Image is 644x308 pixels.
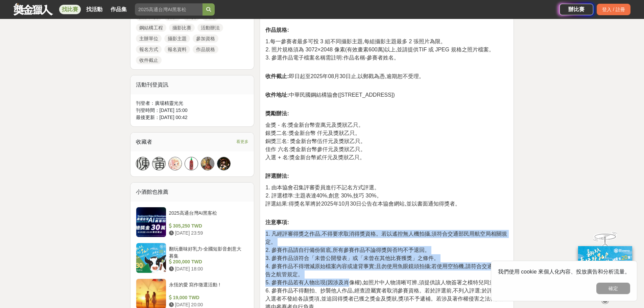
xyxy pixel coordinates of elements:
[169,157,182,170] img: Avatar
[217,157,230,170] img: Avatar
[265,47,494,52] span: 2. 照片規格須為 3072×2048 像素(有效畫素600萬)以上,並請提供TIF 或 JPEG 規格之照片檔案。
[169,24,195,32] a: 攝影比賽
[169,258,246,265] div: 200,000 TWD
[201,157,214,170] a: Avatar
[136,24,166,32] a: 鋼結構工程
[265,146,366,152] span: 佳作 六名:獎金新台幣參仟元及獎狀乙只。
[185,157,198,170] a: Avatar
[201,157,214,170] img: Avatar
[136,243,249,273] a: 翻玩臺味好乳力-全國短影音創意大募集 200,000 TWD [DATE] 18:00
[265,27,289,33] strong: 作品規格:
[193,45,218,53] a: 作品規格
[197,24,223,32] a: 活動辦法
[169,245,246,258] div: 翻玩臺味好乳力-全國短影音創意大募集
[135,3,202,16] input: 2025高通台灣AI黑客松
[265,138,366,144] span: 銅獎三名: 獎金新台幣伍仟元及獎狀乙只。
[265,55,399,61] span: 3. 參選作品電子檔案名稱需註明:作品名稱-參賽者姓名。
[164,34,190,43] a: 攝影主題
[265,111,289,116] strong: 獎勵辦法:
[130,75,254,94] div: 活動刊登資訊
[136,139,152,145] span: 收藏者
[265,92,395,98] span: 中華民國鋼結構協會([STREET_ADDRESS])
[265,219,289,225] strong: 注意事項:
[136,107,249,114] div: 刊登時間： [DATE] 15:00
[136,45,162,53] a: 報名方式
[136,207,249,237] a: 2025高通台灣AI黑客松 305,250 TWD [DATE] 23:59
[164,45,190,53] a: 報名資料
[265,155,365,160] span: 入選 + 名:獎金新台幣貳仟元及獎狀乙只。
[265,73,289,79] strong: 收件截止:
[236,138,248,145] span: 看更多
[136,34,162,43] a: 主辦單位
[265,39,446,44] span: 1.每一參賽者最多可投 3 組不同攝影主題,每組攝影主題最多 2 張照片為限。
[152,157,166,170] a: 黃
[265,193,382,198] span: 2. 評選標準:主題表達40%,創意 30%,技巧 30%。
[169,230,246,237] div: [DATE] 23:59
[59,5,81,14] a: 找比賽
[169,265,246,273] div: [DATE] 18:00
[169,294,246,301] div: 19,000 TWD
[265,255,439,261] span: 3. 參賽作品須符合「未曾公開發表」或「未曾在其他比賽獲獎」之條件。
[130,183,254,202] div: 小酒館也推薦
[265,92,289,98] strong: 收件地址:
[265,173,289,179] strong: 評選辦法:
[265,247,430,253] span: 2. 參賽作品請自行備份留底,所有參賽作品不論得獎與否均不予退回。
[169,281,246,294] div: 永恆的愛 寫作徵選活動 !
[596,283,630,294] button: 確定
[265,263,503,277] span: 4. 參賽作品不得增減原始檔案內容或違背事實;且勿使用魚眼鏡頭拍攝;若使用空拍機,請符合交通部公告之航管規定。
[265,231,507,245] span: 1. 凡經評審得獎之作品,不得要求取消得獎資格。若以遙控無人機拍攝,須符合交通部民用航空局相關規定。
[265,280,505,285] span: 5. 參賽作品若有人物出現(因涉及肖像權),如照片中人物清晰可辨,須提供該人物簽署之模特兒同意書。
[169,210,246,222] div: 2025高通台灣AI黑客松
[578,246,632,291] img: ff197300-f8ee-455f-a0ae-06a3645bc375.jpg
[265,185,380,190] span: 1. 由本協會召集評審委員進行不記名方式評選。
[265,130,360,136] span: 銀獎二名:獎金新台幣 仟元及獎狀乙只。
[498,269,630,275] span: 我們使用 cookie 來個人化內容、投放廣告和分析流量。
[168,157,182,170] a: Avatar
[136,114,249,121] div: 最後更新： [DATE] 00:42
[265,73,424,79] span: 即日起至2025年08月30日止,以郵戳為憑,逾期恕不受理。
[84,5,105,14] a: 找活動
[169,222,246,230] div: 305,250 TWD
[193,34,218,43] a: 參加資格
[136,56,162,64] a: 收件截止
[265,122,364,128] span: 金獎 - 名:獎金新台幣壹萬元及獎狀乙只。
[108,5,129,14] a: 作品集
[136,100,249,107] div: 刊登者： 廣場精靈光光
[265,201,460,207] span: 評選結果:得獎名單將於2025年10月30日公告在本協會網站,並以書面通知得獎者。
[559,4,593,15] a: 辦比賽
[597,4,630,15] div: 登入 / 註冊
[185,157,198,170] img: Avatar
[136,157,149,170] a: 陳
